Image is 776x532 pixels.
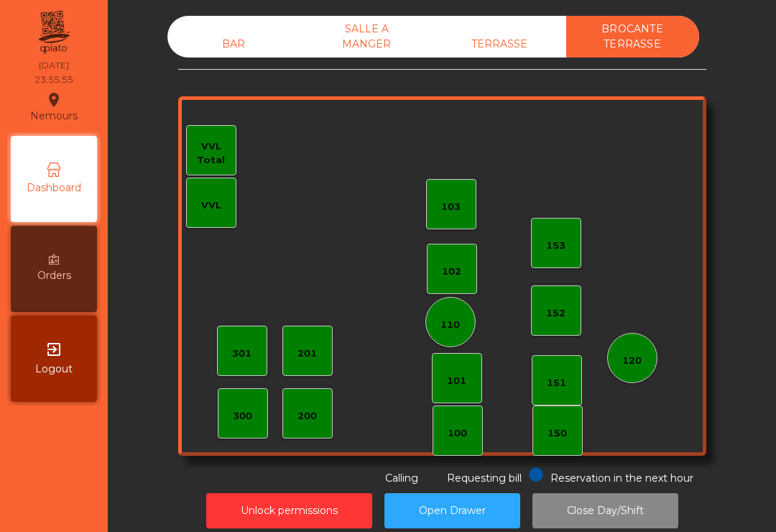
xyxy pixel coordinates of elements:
span: Reservation in the next hour [550,472,693,485]
div: 152 [546,306,565,321]
button: Unlock permissions [206,493,372,528]
div: 150 [548,426,567,441]
div: TERRASSE [433,31,566,58]
div: [DATE] [39,59,69,72]
div: 151 [547,376,566,390]
div: Nemours [30,89,78,125]
i: exit_to_app [45,341,63,358]
i: location_on [45,91,63,109]
div: 300 [233,409,252,423]
div: 200 [297,409,317,423]
div: 103 [441,200,461,214]
div: BROCANTE TERRASSE [566,16,699,58]
div: 102 [442,265,461,279]
div: 101 [447,374,466,388]
span: Logout [35,362,73,377]
div: VVL Total [187,139,236,168]
div: 100 [448,426,467,441]
div: 23:55:55 [34,73,73,86]
div: BAR [167,31,300,58]
span: Dashboard [27,180,81,196]
button: Close Day/Shift [532,493,678,528]
img: qpiato [36,7,71,58]
div: 301 [232,347,251,361]
button: Open Drawer [384,493,520,528]
span: Requesting bill [447,472,522,485]
div: SALLE A MANGER [300,16,433,58]
span: Orders [37,268,71,283]
div: VVL [201,198,221,213]
span: Calling [385,472,418,485]
div: 201 [297,347,317,361]
div: 110 [440,318,460,332]
div: 153 [546,239,565,253]
div: 120 [622,354,642,368]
